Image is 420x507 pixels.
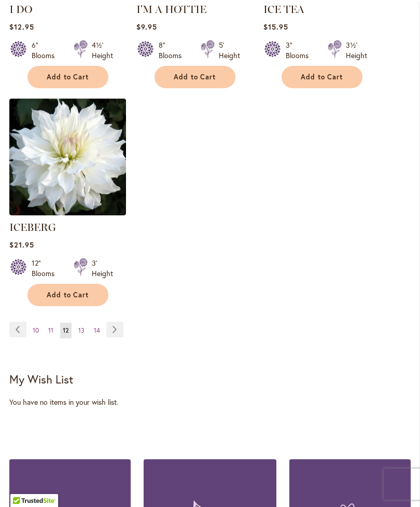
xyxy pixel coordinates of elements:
[47,291,89,299] span: Add to Cart
[33,326,39,334] span: 10
[91,323,103,338] a: 14
[92,258,113,279] div: 3' Height
[27,284,108,306] button: Add to Cart
[78,326,85,334] span: 13
[32,40,61,61] div: 6" Blooms
[263,22,288,32] span: $15.95
[301,73,343,81] span: Add to Cart
[27,66,108,88] button: Add to Cart
[9,372,73,387] strong: My Wish List
[63,326,69,334] span: 12
[32,258,61,279] div: 12" Blooms
[9,221,56,234] a: ICEBERG
[9,240,34,250] span: $21.95
[8,470,37,499] iframe: Launch Accessibility Center
[263,3,304,16] a: ICE TEA
[159,40,188,61] div: 8" Blooms
[155,66,235,88] button: Add to Cart
[46,323,56,338] a: 11
[92,40,113,61] div: 4½' Height
[9,99,126,215] img: ICEBERG
[9,3,32,16] a: I DO
[9,208,126,217] a: ICEBERG
[136,22,157,32] span: $9.95
[286,40,315,61] div: 3" Blooms
[76,323,87,338] a: 13
[9,397,411,407] div: You have no items in your wish list.
[282,66,362,88] button: Add to Cart
[346,40,367,61] div: 3½' Height
[48,326,53,334] span: 11
[219,40,240,61] div: 5' Height
[30,323,41,338] a: 10
[47,73,89,81] span: Add to Cart
[174,73,216,81] span: Add to Cart
[94,326,100,334] span: 14
[9,22,34,32] span: $12.95
[136,3,206,16] a: I'M A HOTTIE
